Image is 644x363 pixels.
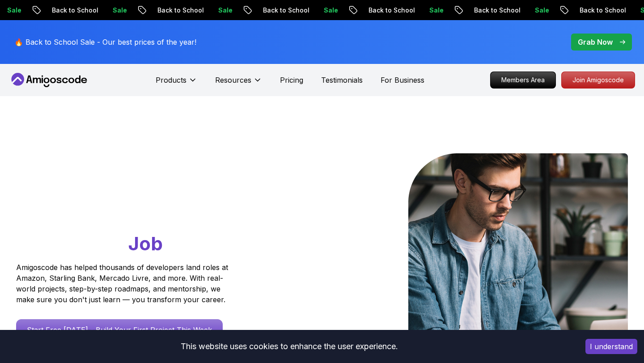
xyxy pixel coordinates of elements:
[381,75,424,85] a: For Business
[572,6,632,15] p: Back to School
[128,232,163,255] span: Job
[7,337,572,356] div: This website uses cookies to enhance the user experience.
[210,6,239,15] p: Sale
[321,75,363,85] a: Testimonials
[16,319,223,341] a: Start Free [DATE] - Build Your First Project This Week
[149,6,210,15] p: Back to School
[16,153,263,257] h1: Go From Learning to Hired: Master Java, Spring Boot & Cloud Skills That Get You the
[360,6,421,15] p: Back to School
[156,75,186,85] p: Products
[255,6,316,15] p: Back to School
[215,75,251,85] p: Resources
[491,72,555,88] p: Members Area
[14,37,196,47] p: 🔥 Back to School Sale - Our best prices of the year!
[490,72,556,89] a: Members Area
[466,6,527,15] p: Back to School
[585,339,637,354] button: Accept cookies
[316,6,344,15] p: Sale
[156,75,197,93] button: Products
[280,75,303,85] a: Pricing
[578,37,613,47] p: Grab Now
[527,6,555,15] p: Sale
[16,262,231,305] p: Amigoscode has helped thousands of developers land roles at Amazon, Starling Bank, Mercado Livre,...
[561,72,635,89] a: Join Amigoscode
[215,75,262,93] button: Resources
[562,72,635,88] p: Join Amigoscode
[44,6,105,15] p: Back to School
[421,6,450,15] p: Sale
[105,6,133,15] p: Sale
